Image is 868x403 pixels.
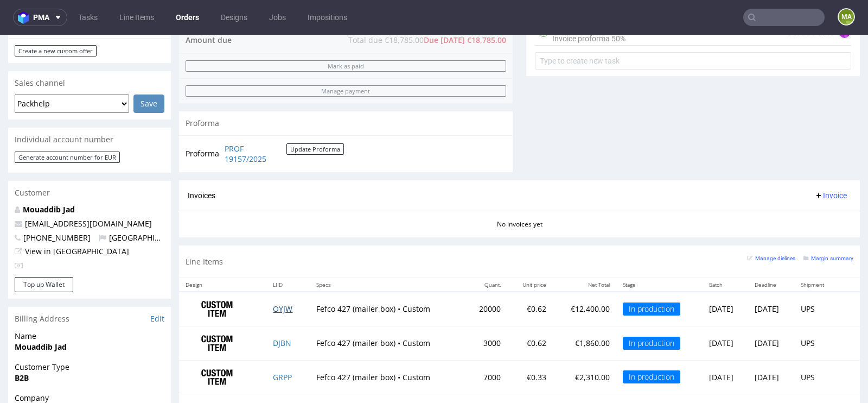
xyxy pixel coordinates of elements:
[263,9,292,26] a: Jobs
[465,291,507,325] td: 3000
[794,360,839,394] td: UPS
[15,198,91,208] span: [PHONE_NUMBER]
[273,303,291,313] a: DJBN
[15,296,164,307] span: Name
[169,9,206,26] a: Orders
[794,257,839,291] td: UPS
[15,10,97,22] a: Create a new custom offer
[190,363,244,390] img: ico-item-custom-a8f9c3db6a5631ce2f509e228e8b95abde266dc4376634de7b166047de09ff05.png
[133,60,164,78] input: Save
[703,243,748,257] th: Batch
[15,358,164,369] span: Company
[13,9,67,26] button: pma
[507,291,552,325] td: €0.62
[559,269,610,280] p: €12,400.00
[559,337,610,348] p: €2,310.00
[190,329,244,356] img: ico-item-custom-a8f9c3db6a5631ce2f509e228e8b95abde266dc4376634de7b166047de09ff05.png
[214,9,254,26] a: Designs
[748,243,794,257] th: Deadline
[814,156,847,165] span: Invoice
[623,336,680,349] div: In production
[559,303,610,314] p: €1,860.00
[23,169,75,180] a: Mouaddib Jad
[179,176,860,194] div: No invoices yet
[507,257,552,291] td: €0.62
[72,9,104,26] a: Tasks
[507,243,552,257] th: Unit price
[113,9,161,26] a: Line Items
[150,279,164,289] a: Edit
[839,9,854,24] figcaption: ma
[748,257,794,291] td: [DATE]
[794,291,839,325] td: UPS
[810,154,851,167] button: Invoice
[703,360,748,394] td: [DATE]
[266,243,310,257] th: LIID
[465,360,507,394] td: 8000
[273,269,292,279] a: OYJW
[803,221,853,226] small: Margin summary
[310,325,465,360] td: Fefco 427 (mailer box) • Custom
[225,109,286,130] a: PROF 19157/2025
[273,337,292,348] a: GRPP
[15,117,120,128] button: Generate account number for EUR
[15,242,73,257] button: Top up Wallet
[18,11,33,24] img: logo
[179,77,513,100] div: Proforma
[33,14,49,21] span: pma
[8,93,171,117] div: Individual account number
[748,325,794,360] td: [DATE]
[25,211,129,222] a: View in [GEOGRAPHIC_DATA]
[190,295,244,322] img: ico-item-custom-a8f9c3db6a5631ce2f509e228e8b95abde266dc4376634de7b166047de09ff05.png
[465,257,507,291] td: 20000
[748,360,794,394] td: [DATE]
[465,325,507,360] td: 7000
[15,338,29,348] strong: B2B
[8,272,171,296] div: Billing Address
[190,261,244,288] img: ico-item-custom-a8f9c3db6a5631ce2f509e228e8b95abde266dc4376634de7b166047de09ff05.png
[535,17,851,35] input: Type to create new task
[310,257,465,291] td: Fefco 427 (mailer box) • Custom
[15,307,67,317] strong: Mouaddib Jad
[179,243,266,257] th: Design
[310,360,465,394] td: Fefco 427 (mailer box) • Custom
[747,221,795,226] small: Manage dielines
[301,9,354,26] a: Impositions
[8,146,171,170] div: Customer
[8,36,171,60] div: Sales channel
[703,325,748,360] td: [DATE]
[703,291,748,325] td: [DATE]
[286,109,344,120] button: Update Proforma
[507,325,552,360] td: €0.33
[794,325,839,360] td: UPS
[703,257,748,291] td: [DATE]
[179,211,860,243] div: Line Items
[15,327,164,338] span: Customer Type
[748,291,794,325] td: [DATE]
[623,268,680,281] div: In production
[188,156,215,165] span: Invoices
[186,108,222,131] td: Proforma
[794,243,839,257] th: Shipment
[553,243,616,257] th: Net Total
[25,184,152,194] a: [EMAIL_ADDRESS][DOMAIN_NAME]
[310,243,465,257] th: Specs
[616,243,703,257] th: Stage
[99,198,185,208] span: [GEOGRAPHIC_DATA]
[310,291,465,325] td: Fefco 427 (mailer box) • Custom
[465,243,507,257] th: Quant.
[507,360,552,394] td: €0.33
[623,302,680,315] div: In production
